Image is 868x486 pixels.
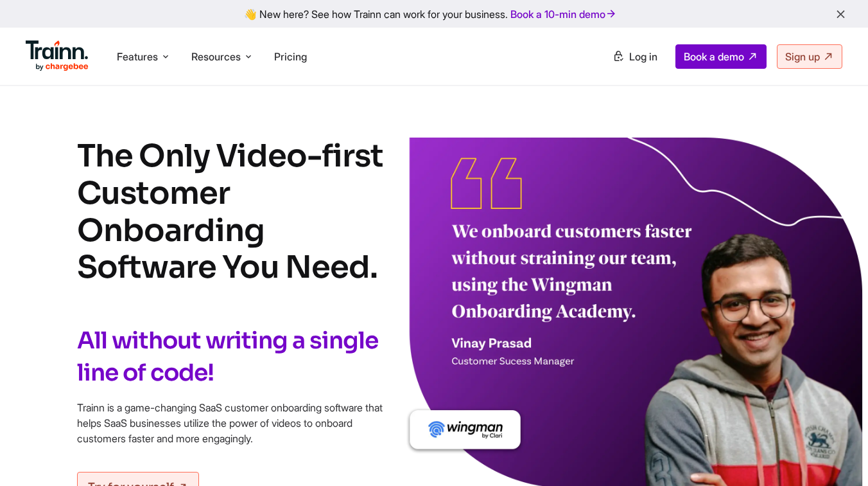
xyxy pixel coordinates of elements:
a: Book a 10-min demo [508,5,620,23]
span: Features [117,50,158,64]
div: 👋 New here? See how Trainn can work for your business. [8,8,860,20]
h2: All without writing a single line of code! [77,325,385,390]
iframe: Chat Widget [804,424,868,486]
span: Resources [191,50,241,64]
span: Sign up [785,50,820,63]
span: Book a demo [684,50,744,63]
a: Log in [605,45,665,68]
p: Trainn is a game-changing SaaS customer onboarding software that helps SaaS businesses utilize th... [77,400,385,446]
span: Log in [629,50,657,63]
a: Pricing [274,50,307,63]
img: Trainn Logo [26,40,89,71]
a: Book a demo [675,44,767,69]
h1: The Only Video-first Customer Onboarding Software You Need. [77,138,385,285]
a: Sign up [777,44,842,69]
